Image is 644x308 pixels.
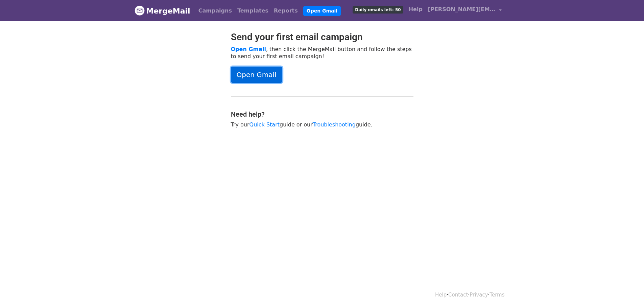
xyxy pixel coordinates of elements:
[428,5,496,14] span: [PERSON_NAME][EMAIL_ADDRESS][DOMAIN_NAME]
[231,46,413,60] p: , then click the MergeMail button and follow the steps to send your first email campaign!
[470,292,488,298] a: Privacy
[231,110,413,118] h4: Need help?
[135,5,145,16] img: MergeMail logo
[231,67,282,83] a: Open Gmail
[490,292,504,298] a: Terms
[196,4,235,18] a: Campaigns
[235,4,271,18] a: Templates
[303,6,341,16] a: Open Gmail
[313,121,356,128] a: Troubleshooting
[610,276,644,308] iframe: Chat Widget
[448,292,468,298] a: Contact
[231,121,413,128] p: Try our guide or our guide.
[425,3,504,19] a: [PERSON_NAME][EMAIL_ADDRESS][DOMAIN_NAME]
[435,292,447,298] a: Help
[350,3,406,16] a: Daily emails left: 50
[231,46,266,52] a: Open Gmail
[135,4,190,18] a: MergeMail
[231,31,413,43] h2: Send your first email campaign
[271,4,301,18] a: Reports
[406,3,425,16] a: Help
[353,6,403,14] span: Daily emails left: 50
[249,121,280,128] a: Quick Start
